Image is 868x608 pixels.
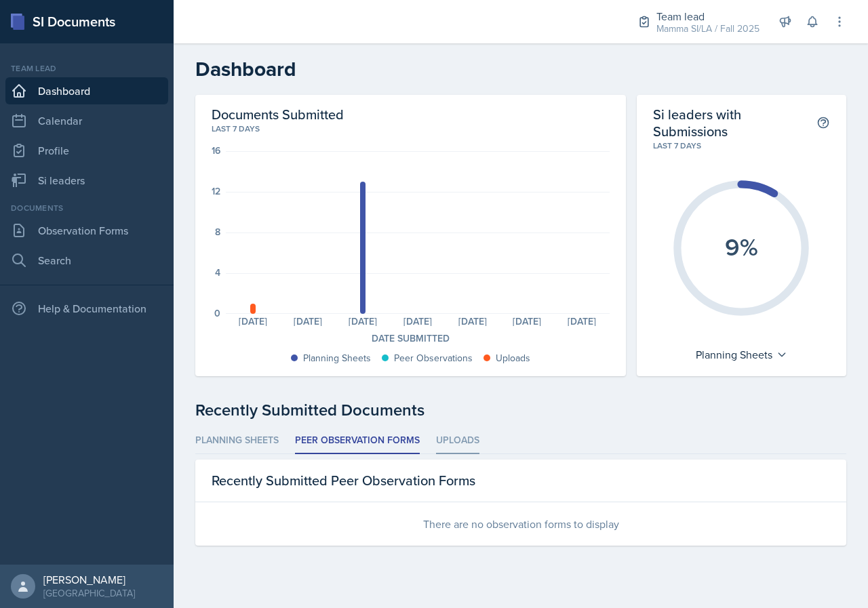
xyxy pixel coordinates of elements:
div: 12 [212,186,220,196]
div: Date Submitted [212,331,610,346]
div: Mamma SI/LA / Fall 2025 [656,22,759,36]
div: [DATE] [445,317,500,326]
a: Dashboard [5,77,168,104]
div: [DATE] [555,317,610,326]
div: 16 [212,146,220,155]
h2: Dashboard [195,57,846,81]
div: Uploads [496,351,530,365]
text: 9% [725,228,758,264]
div: 4 [215,268,220,277]
div: [PERSON_NAME] [43,573,135,586]
div: Last 7 days [653,140,830,152]
div: 8 [215,227,220,237]
div: Help & Documentation [5,295,168,322]
li: Uploads [436,428,479,454]
div: 0 [214,308,220,318]
div: Team lead [5,62,168,75]
div: Peer Observations [394,351,473,365]
div: Team lead [656,8,759,24]
div: There are no observation forms to display [195,502,846,546]
a: Si leaders [5,167,168,194]
a: Calendar [5,107,168,134]
li: Peer Observation Forms [295,428,420,454]
div: [GEOGRAPHIC_DATA] [43,586,135,600]
div: Planning Sheets [689,344,794,365]
div: [DATE] [500,317,555,326]
a: Observation Forms [5,217,168,244]
a: Profile [5,137,168,164]
div: Documents [5,202,168,214]
a: Search [5,247,168,274]
h2: Si leaders with Submissions [653,106,816,140]
div: Recently Submitted Documents [195,398,846,422]
li: Planning Sheets [195,428,279,454]
div: [DATE] [226,317,281,326]
div: Planning Sheets [303,351,371,365]
div: [DATE] [336,317,391,326]
div: Recently Submitted Peer Observation Forms [195,460,846,502]
div: [DATE] [281,317,336,326]
div: Last 7 days [212,123,610,135]
div: [DATE] [390,317,445,326]
h2: Documents Submitted [212,106,610,123]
